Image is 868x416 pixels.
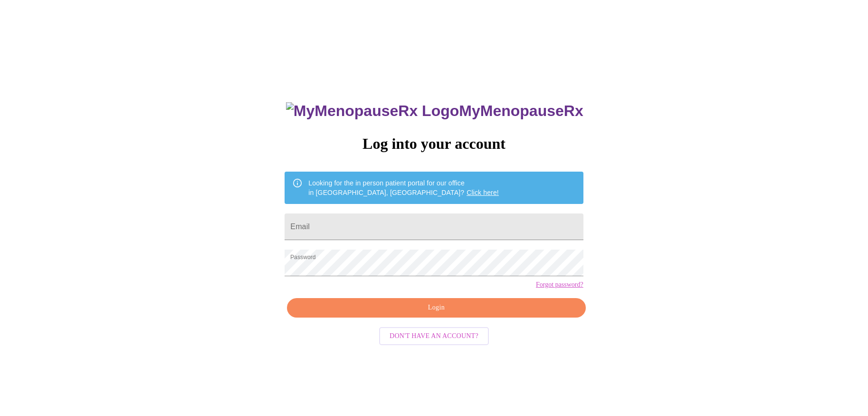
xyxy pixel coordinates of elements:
[390,330,478,342] span: Don't have an account?
[308,174,499,201] div: Looking for the in person patient portal for our office in [GEOGRAPHIC_DATA], [GEOGRAPHIC_DATA]?
[467,189,499,196] a: Click here!
[536,281,583,289] a: Forgot password?
[285,135,583,153] h3: Log into your account
[286,102,459,120] img: MyMenopauseRx Logo
[379,327,489,346] button: Don't have an account?
[298,302,574,314] span: Login
[377,331,491,339] a: Don't have an account?
[287,298,585,318] button: Login
[286,102,583,120] h3: MyMenopauseRx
